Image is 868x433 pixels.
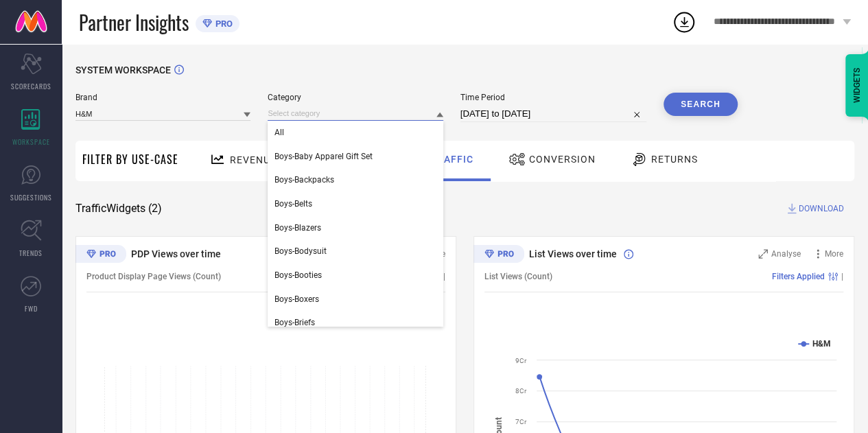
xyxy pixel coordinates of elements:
[268,121,443,144] div: All
[268,264,443,287] div: Boys-Booties
[79,8,189,36] span: Partner Insights
[825,249,843,259] span: More
[75,65,171,75] span: SYSTEM WORKSPACE
[268,168,443,191] div: Boys-Backpacks
[651,154,698,165] span: Returns
[268,192,443,215] div: Boys-Belts
[274,199,312,209] span: Boys-Belts
[515,387,527,395] text: 8Cr
[75,245,126,266] div: Premium
[274,270,322,280] span: Boys-Booties
[430,154,473,165] span: Traffic
[268,145,443,168] div: Boys-Baby Apparel Gift Set
[799,202,844,215] span: DOWNLOAD
[212,19,233,29] span: PRO
[460,93,646,102] span: Time Period
[812,339,831,349] text: H&M
[230,154,277,165] span: Revenue
[274,294,319,304] span: Boys-Boxers
[841,272,843,281] span: |
[758,249,768,259] svg: Zoom
[75,202,162,215] span: Traffic Widgets ( 2 )
[473,245,524,266] div: Premium
[771,249,801,259] span: Analyse
[274,175,334,185] span: Boys-Backpacks
[25,303,38,314] span: FWD
[268,288,443,311] div: Boys-Boxers
[274,152,373,161] span: Boys-Baby Apparel Gift Set
[131,248,221,259] span: PDP Views over time
[268,106,443,121] input: Select category
[268,93,443,102] span: Category
[515,418,527,425] text: 7Cr
[274,223,321,233] span: Boys-Blazers
[82,151,178,167] span: Filter By Use-Case
[274,246,327,256] span: Boys-Bodysuit
[529,248,617,259] span: List Views over time
[515,357,527,364] text: 9Cr
[268,216,443,239] div: Boys-Blazers
[672,10,696,34] div: Open download list
[268,311,443,334] div: Boys-Briefs
[664,93,738,116] button: Search
[75,93,250,102] span: Brand
[86,272,221,281] span: Product Display Page Views (Count)
[274,318,315,327] span: Boys-Briefs
[268,239,443,263] div: Boys-Bodysuit
[460,106,646,122] input: Select time period
[11,81,51,91] span: SCORECARDS
[12,137,50,147] span: WORKSPACE
[484,272,552,281] span: List Views (Count)
[772,272,825,281] span: Filters Applied
[529,154,596,165] span: Conversion
[10,192,52,202] span: SUGGESTIONS
[274,128,284,137] span: All
[443,272,445,281] span: |
[19,248,43,258] span: TRENDS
